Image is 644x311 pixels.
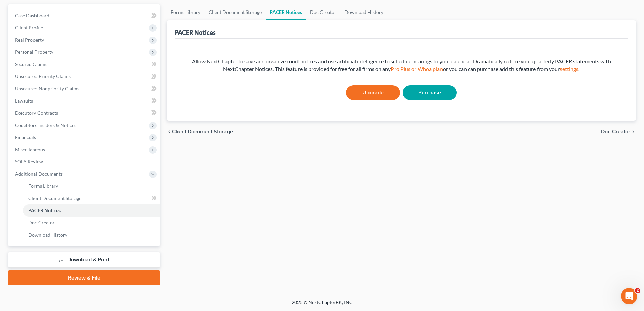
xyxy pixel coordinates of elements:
[635,288,640,293] span: 2
[129,299,515,311] div: 2025 © NextChapterBK, INC
[28,183,58,189] span: Forms Library
[15,49,53,55] span: Personal Property
[9,156,160,168] a: SOFA Review
[601,129,636,134] button: Doc Creator chevron_right
[9,95,160,107] a: Lawsuits
[403,85,457,100] a: Purchase
[340,4,387,20] a: Download History
[9,83,160,95] a: Unsecured Nonpriority Claims
[167,4,205,20] a: Forms Library
[15,73,71,79] span: Unsecured Priority Claims
[9,107,160,119] a: Executory Contracts
[346,85,400,100] a: Upgrade
[601,129,630,134] span: Doc Creator
[15,134,36,140] span: Financials
[8,252,160,268] a: Download & Print
[15,13,49,18] span: Case Dashboard
[23,204,160,217] a: PACER Notices
[9,70,160,83] a: Unsecured Priority Claims
[28,207,61,213] span: PACER Notices
[9,9,160,22] a: Case Dashboard
[15,86,79,91] span: Unsecured Nonpriority Claims
[15,110,58,116] span: Executory Contracts
[167,129,172,134] i: chevron_left
[621,288,637,304] iframe: Intercom live chat
[15,37,44,43] span: Real Property
[182,58,621,73] div: Allow NextChapter to save and organize court notices and use artificial intelligence to schedule ...
[15,147,45,152] span: Miscellaneous
[15,61,47,67] span: Secured Claims
[15,98,33,104] span: Lawsuits
[23,180,160,192] a: Forms Library
[15,25,43,30] span: Client Profile
[175,28,216,37] div: PACER Notices
[23,192,160,204] a: Client Document Storage
[28,220,55,225] span: Doc Creator
[15,159,43,164] span: SOFA Review
[28,232,67,238] span: Download History
[28,195,81,201] span: Client Document Storage
[630,129,636,134] i: chevron_right
[9,58,160,70] a: Secured Claims
[15,171,63,177] span: Additional Documents
[167,129,233,134] button: chevron_left Client Document Storage
[266,4,306,20] a: PACER Notices
[560,66,578,72] a: settings
[8,270,160,285] a: Review & File
[172,129,233,134] span: Client Document Storage
[391,66,443,72] a: Pro Plus or Whoa plan
[23,217,160,229] a: Doc Creator
[23,229,160,241] a: Download History
[15,122,76,128] span: Codebtors Insiders & Notices
[205,4,266,20] a: Client Document Storage
[306,4,340,20] a: Doc Creator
